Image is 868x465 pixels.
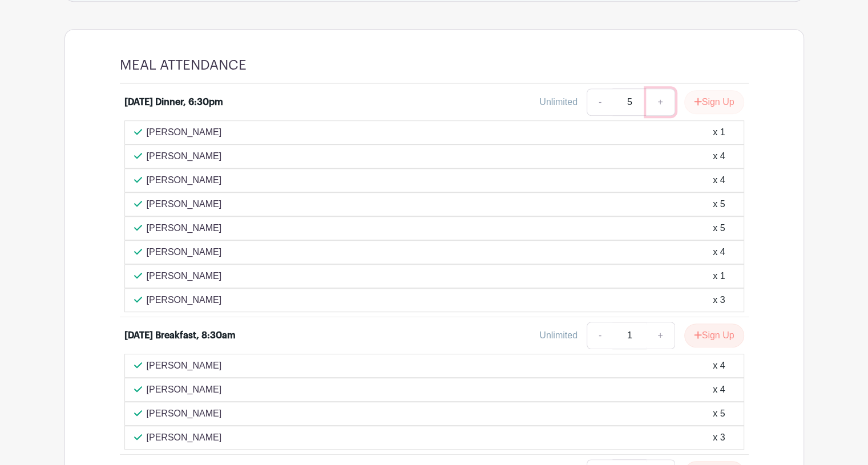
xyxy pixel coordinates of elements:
p: [PERSON_NAME] [147,293,222,307]
a: - [587,88,613,116]
div: x 3 [713,293,725,307]
p: [PERSON_NAME] [147,269,222,283]
p: [PERSON_NAME] [147,245,222,259]
div: x 4 [713,245,725,259]
p: [PERSON_NAME] [147,126,222,139]
p: [PERSON_NAME] [147,173,222,187]
div: Unlimited [539,95,578,109]
p: [PERSON_NAME] [147,431,222,444]
p: [PERSON_NAME] [147,407,222,420]
div: x 4 [713,173,725,187]
div: x 1 [713,269,725,283]
p: [PERSON_NAME] [147,359,222,373]
h4: MEAL ATTENDANCE [120,57,247,74]
p: [PERSON_NAME] [147,221,222,235]
button: Sign Up [684,90,744,114]
p: [PERSON_NAME] [147,197,222,211]
div: x 5 [713,407,725,420]
p: [PERSON_NAME] [147,149,222,163]
div: [DATE] Breakfast, 8:30am [124,329,236,342]
div: x 4 [713,359,725,373]
div: x 3 [713,431,725,444]
div: x 4 [713,149,725,163]
div: x 4 [713,383,725,397]
div: x 5 [713,197,725,211]
div: x 1 [713,126,725,139]
a: + [646,88,675,116]
a: + [646,322,675,349]
a: - [587,322,613,349]
p: [PERSON_NAME] [147,383,222,397]
div: [DATE] Dinner, 6:30pm [124,95,223,109]
div: x 5 [713,221,725,235]
div: Unlimited [539,329,578,342]
button: Sign Up [684,324,744,347]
